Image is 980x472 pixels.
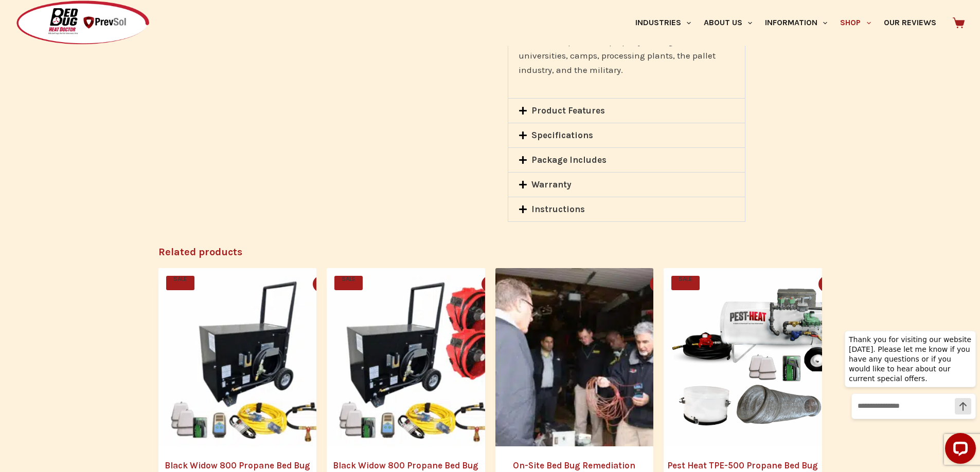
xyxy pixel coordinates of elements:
button: Quick view toggle [313,276,329,292]
button: Quick view toggle [482,276,498,292]
div: Package Includes [508,148,745,172]
iframe: LiveChat chat widget [836,321,980,472]
div: Product Features [508,99,745,123]
div: Instructions [508,197,745,221]
a: On-Site Bed Bug Remediation Training [495,268,674,447]
a: Black Widow 800 Propane Bed Bug Heater - Add-On Package [327,268,506,447]
a: Product Features [531,105,605,116]
a: Package Includes [531,155,607,165]
h2: Related products [158,244,822,260]
span: SALE [671,276,700,290]
span: Pest control providers, property managers, hotels, universities, camps, processing plants, the pa... [519,36,716,75]
button: Quick view toggle [650,276,666,292]
a: Pest Heat TPE-500 Propane Bed Bug Heater System [664,268,843,447]
div: Specifications [508,123,745,147]
a: Black Widow 800 Propane Bed Bug Heater [158,268,337,447]
button: Quick view toggle [818,276,835,292]
span: SALE [334,276,363,290]
span: SALE [166,276,194,290]
div: Ideal Use [508,26,745,98]
a: Instructions [531,204,585,214]
a: Specifications [531,130,593,140]
div: Warranty [508,173,745,197]
a: Warranty [531,179,572,190]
